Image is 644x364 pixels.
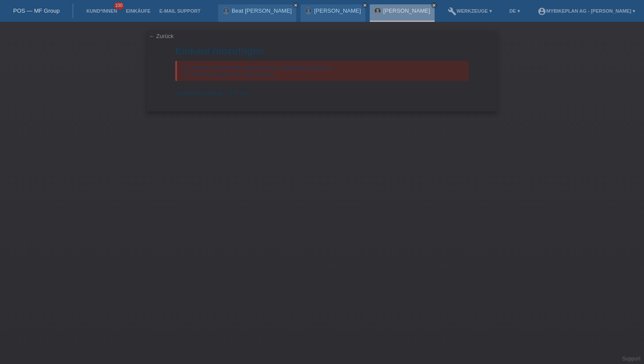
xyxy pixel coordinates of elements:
[232,7,292,14] a: Beat [PERSON_NAME]
[175,61,469,81] div: Wir können dem Kunde aktuell keine Kreditlimite gewähren. Die Kreditwürdigkeit ist ungenügend.
[293,2,299,8] a: close
[149,33,173,39] a: ← Zurück
[114,2,124,10] span: 100
[363,3,367,7] i: close
[82,8,121,14] a: Kund*innen
[13,7,60,14] a: POS — MF Group
[175,90,225,96] span: Verfügbarer Betrag:
[533,8,640,14] a: account_circleMybikeplan AG - [PERSON_NAME] ▾
[362,2,368,8] a: close
[226,90,251,96] span: CHF 0.00
[443,8,496,14] a: buildWerkzeuge ▾
[314,7,361,14] a: [PERSON_NAME]
[505,8,524,14] a: DE ▾
[155,8,205,14] a: E-Mail Support
[294,3,298,7] i: close
[622,356,640,362] a: Support
[448,7,456,16] i: build
[121,8,155,14] a: Einkäufe
[175,45,469,56] h1: Einkauf hinzufügen
[431,2,437,8] a: close
[538,7,546,16] i: account_circle
[383,7,430,14] a: [PERSON_NAME]
[432,3,436,7] i: close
